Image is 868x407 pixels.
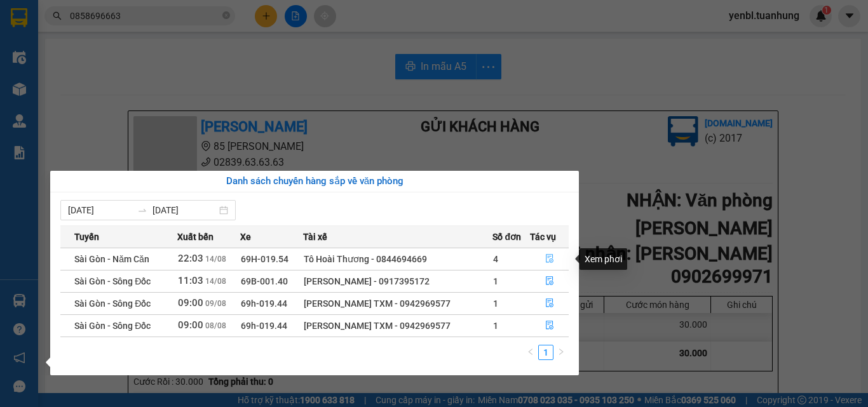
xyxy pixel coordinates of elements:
[241,276,288,286] span: 69B-001.40
[304,297,492,310] div: [PERSON_NAME] TXM - 0942969577
[74,321,151,331] span: Sài Gòn - Sông Đốc
[205,299,226,308] span: 09/08
[553,345,569,360] li: Next Page
[205,255,226,264] span: 14/08
[523,345,538,360] button: left
[493,298,498,309] span: 1
[545,321,554,331] span: file-done
[74,276,151,286] span: Sài Gòn - Sông Đốc
[6,79,174,100] b: GỬI : Bến xe Bạc Liêu
[545,254,554,264] span: file-done
[557,348,565,356] span: right
[241,321,287,331] span: 69h-019.44
[6,28,242,44] li: 85 [PERSON_NAME]
[68,203,132,217] input: Từ ngày
[73,8,180,24] b: [PERSON_NAME]
[240,230,251,244] span: Xe
[6,44,242,60] li: 02839.63.63.63
[137,205,147,215] span: to
[580,248,627,270] div: Xem phơi
[523,345,538,360] li: Previous Page
[205,277,226,286] span: 14/08
[304,252,492,266] div: Tô Hoài Thương - 0844694669
[304,319,492,333] div: [PERSON_NAME] TXM - 0942969577
[530,230,556,244] span: Tác vụ
[531,271,569,291] button: file-done
[531,249,569,269] button: file-done
[538,345,553,360] li: 1
[178,275,203,286] span: 11:03
[241,298,287,309] span: 69h-019.44
[177,230,214,244] span: Xuất bến
[153,203,217,217] input: Đến ngày
[492,230,521,244] span: Số đơn
[60,174,569,189] div: Danh sách chuyến hàng sắp về văn phòng
[74,298,151,309] span: Sài Gòn - Sông Đốc
[304,274,492,288] div: [PERSON_NAME] - 0917395172
[303,230,327,244] span: Tài xế
[527,348,534,356] span: left
[493,276,498,286] span: 1
[73,46,83,57] span: phone
[539,345,553,359] a: 1
[493,321,498,331] span: 1
[178,319,203,331] span: 09:00
[531,293,569,314] button: file-done
[74,254,149,264] span: Sài Gòn - Năm Căn
[205,321,226,330] span: 08/08
[241,254,288,264] span: 69H-019.54
[545,298,554,309] span: file-done
[137,205,147,215] span: swap-right
[74,230,99,244] span: Tuyến
[493,254,498,264] span: 4
[178,297,203,309] span: 09:00
[178,253,203,264] span: 22:03
[545,276,554,286] span: file-done
[73,30,83,41] span: environment
[553,345,569,360] button: right
[531,316,569,336] button: file-done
